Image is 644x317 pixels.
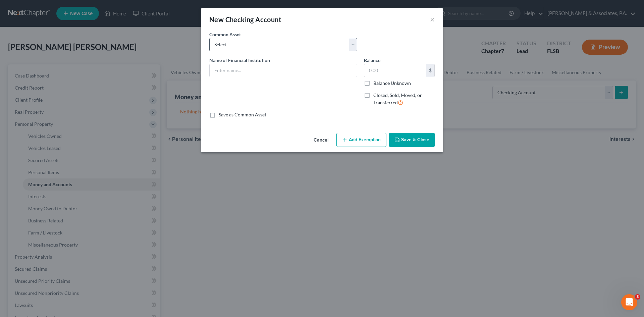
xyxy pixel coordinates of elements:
span: 3 [635,294,640,300]
label: Balance [364,57,380,64]
label: Common Asset [209,31,241,38]
button: Cancel [308,134,334,147]
div: $ [426,64,434,77]
label: Balance Unknown [373,80,411,87]
label: Save as Common Asset [219,111,266,118]
button: × [430,15,435,23]
button: Save & Close [389,133,435,147]
span: Name of Financial Institution [209,57,270,63]
input: 0.00 [364,64,426,77]
div: New Checking Account [209,15,281,24]
span: Closed, Sold, Moved, or Transferred [373,92,422,105]
iframe: Intercom live chat [621,294,637,310]
button: Add Exemption [336,133,386,147]
input: Enter name... [210,64,357,77]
